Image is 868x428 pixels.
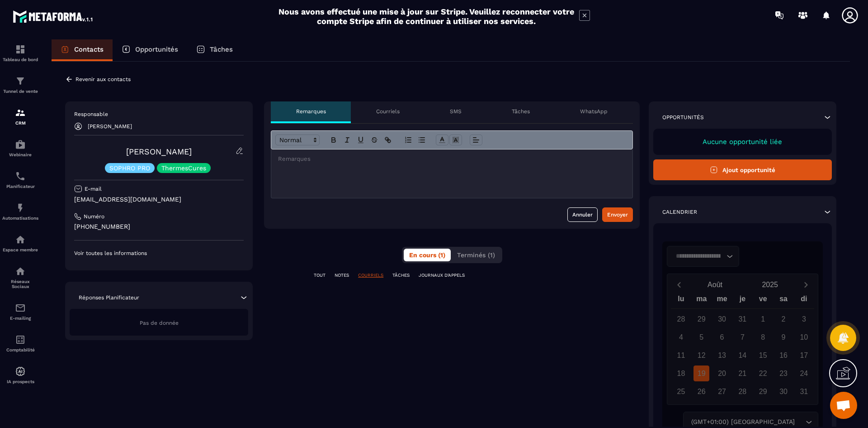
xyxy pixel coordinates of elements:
[2,379,38,384] p: IA prospects
[419,272,465,279] p: JOURNAUX D'APPELS
[2,89,38,94] p: Tunnel de vente
[602,207,633,222] button: Envoyer
[74,111,244,118] p: Responsable
[2,259,38,296] a: social-networksocial-networkRéseaux Sociaux
[653,159,832,180] button: Ajout opportunité
[358,272,383,279] p: COURRIELS
[187,39,242,61] a: Tâches
[15,266,26,277] img: social-network
[13,8,94,24] img: logo
[75,76,131,82] p: Revenir aux contacts
[2,296,38,327] a: emailemailE-mailing
[512,108,530,115] p: Tâches
[88,123,132,130] p: [PERSON_NAME]
[409,251,445,259] span: En cours (1)
[278,7,575,26] h2: Nous avons effectué une mise à jour sur Stripe. Veuillez reconnecter votre compte Stripe afin de ...
[126,147,192,156] a: [PERSON_NAME]
[74,250,244,257] p: Voir toutes les informations
[2,69,38,101] a: formationformationTunnel de vente
[2,327,38,359] a: accountantaccountantComptabilité
[15,334,26,345] img: accountant
[662,208,697,216] p: Calendrier
[2,184,38,189] p: Planificateur
[2,132,38,164] a: automationsautomationsWebinaire
[210,45,233,53] p: Tâches
[2,279,38,289] p: Réseaux Sociaux
[2,164,38,196] a: schedulerschedulerPlanificateur
[392,272,410,279] p: TÂCHES
[15,303,26,313] img: email
[2,57,38,62] p: Tableau de bord
[662,114,704,121] p: Opportunités
[79,294,139,301] p: Réponses Planificateur
[457,251,495,259] span: Terminés (1)
[376,108,400,115] p: Courriels
[450,108,462,115] p: SMS
[567,207,598,222] button: Annuler
[15,234,26,245] img: automations
[404,249,451,261] button: En cours (1)
[607,210,628,219] div: Envoyer
[15,76,26,87] img: formation
[15,366,26,377] img: automations
[74,195,244,204] p: [EMAIL_ADDRESS][DOMAIN_NAME]
[15,171,26,182] img: scheduler
[2,196,38,227] a: automationsautomationsAutomatisations
[161,165,206,171] p: ThermesCures
[74,222,244,231] p: [PHONE_NUMBER]
[2,316,38,321] p: E-mailing
[2,101,38,132] a: formationformationCRM
[335,272,349,279] p: NOTES
[2,216,38,221] p: Automatisations
[15,44,26,55] img: formation
[2,247,38,252] p: Espace membre
[52,39,113,61] a: Contacts
[140,320,179,326] span: Pas de donnée
[135,45,178,53] p: Opportunités
[109,165,150,171] p: SOPHRO PRO
[15,107,26,118] img: formation
[830,392,857,419] a: Ouvrir le chat
[15,202,26,213] img: automations
[2,37,38,69] a: formationformationTableau de bord
[113,39,187,61] a: Opportunités
[452,249,500,261] button: Terminés (1)
[662,138,823,146] p: Aucune opportunité liée
[2,347,38,352] p: Comptabilité
[85,185,102,192] p: E-mail
[580,108,608,115] p: WhatsApp
[314,272,325,279] p: TOUT
[2,120,38,125] p: CRM
[2,227,38,259] a: automationsautomationsEspace membre
[15,139,26,150] img: automations
[84,213,104,220] p: Numéro
[2,152,38,157] p: Webinaire
[74,45,104,53] p: Contacts
[296,108,326,115] p: Remarques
